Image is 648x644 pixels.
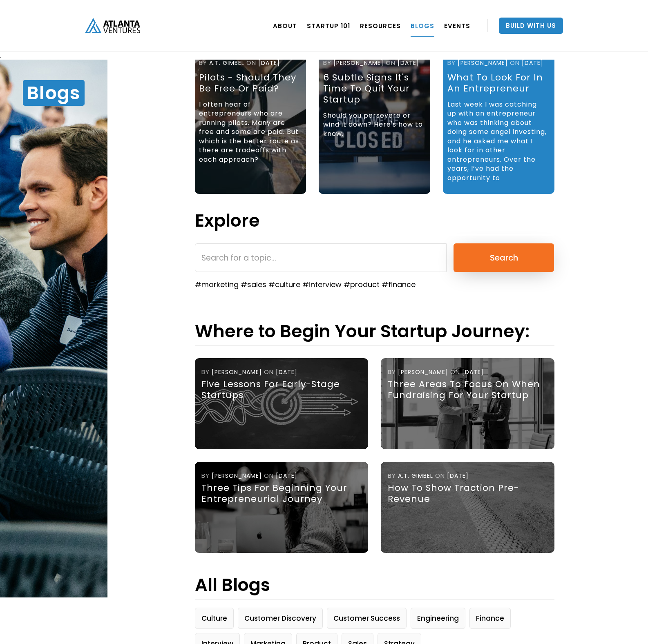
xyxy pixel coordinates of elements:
input: Search [454,243,554,272]
img: Pilots - should they be free or paid? [195,49,306,194]
button: Engineering [411,608,465,629]
div: [PERSON_NAME] [212,471,262,481]
div: by [201,367,210,377]
div: [PERSON_NAME] [333,58,384,68]
div: ON [450,367,460,377]
div: by [388,471,396,481]
div: [DATE] [462,367,484,377]
div: by [323,58,331,68]
div: by [199,58,207,68]
a: Build With Us [499,18,563,34]
h1: All Blogs [195,575,270,595]
input: Search for a topic... [195,243,447,272]
button: Customer Success [327,608,407,629]
div: [PERSON_NAME] [398,367,448,377]
div: ON [435,471,445,481]
p: #marketing #sales #culture #interview #product #finance [195,278,554,291]
a: RESOURCES [360,14,401,37]
div: A.T. Gimbel [209,58,244,68]
div: [DATE] [447,471,469,481]
div: ON [264,367,274,377]
div: by [201,471,210,481]
div: ON [264,471,274,481]
a: by[PERSON_NAME]ON[DATE]Three Tips for Beginning Your Entrepreneurial Journey [195,462,368,553]
div: Three Tips for Beginning Your Entrepreneurial Journey [201,482,358,504]
div: Five Lessons for Early-Stage Startups [201,379,358,401]
a: BLOGS [411,14,434,37]
a: by[PERSON_NAME]ON[DATE]Five Lessons for Early-Stage Startups [195,358,368,449]
a: by[PERSON_NAME]ON[DATE]What to Look for in an EntrepreneurLast week I was catching up with an ent... [443,49,554,194]
div: [DATE] [398,58,419,68]
div: ON [246,58,256,68]
div: What to Look for in an Entrepreneur [447,72,547,94]
a: by[PERSON_NAME]ON[DATE]6 Subtle Signs It's Time To Quit Your StartupShould you persevere or wind ... [319,49,430,194]
div: [DATE] [522,58,543,68]
a: ABOUT [273,14,297,37]
a: byA.T. GimbelON[DATE]How to Show Traction Pre-Revenue [381,462,554,553]
div: [PERSON_NAME] [212,367,262,377]
h1: Blogs [23,80,85,106]
div: How to Show Traction Pre-Revenue [388,482,544,504]
a: Startup 101 [307,14,350,37]
div: [DATE] [258,58,280,68]
div: [DATE] [276,471,297,481]
button: Finance [469,608,511,629]
div: Should you persevere or wind it down? Here's how to know. [323,107,423,147]
img: 6 Subtle Signs It's Time To Quit Your Startup [319,49,430,194]
div: [PERSON_NAME] [458,58,508,68]
button: Culture [195,608,234,629]
div: Pilots - should they be free or paid? [199,72,299,94]
div: Last week I was catching up with an entrepreneur who was thinking about doing some angel investin... [447,96,547,191]
a: EVENTS [444,14,470,37]
div: A.T. Gimbel [398,471,433,481]
div: [DATE] [276,367,297,377]
div: ON [510,58,520,68]
a: byA.T. GimbelON[DATE]Pilots - should they be free or paid?I often hear of entrepreneurs who are r... [195,49,306,194]
div: by [447,58,456,68]
a: by[PERSON_NAME]ON[DATE]Three Areas to Focus on When Fundraising For Your Startup [381,358,554,449]
div: I often hear of entrepreneurs who are running pilots. Many are free and some are paid. But which ... [199,96,299,173]
div: ON [386,58,396,68]
h1: Explore [195,210,260,231]
div: by [388,367,396,377]
h1: Where to Begin Your Startup Journey: [195,321,530,341]
div: 6 Subtle Signs It's Time To Quit Your Startup [323,72,423,105]
button: Customer Discovery [238,608,323,629]
div: Three Areas to Focus on When Fundraising For Your Startup [388,379,544,401]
